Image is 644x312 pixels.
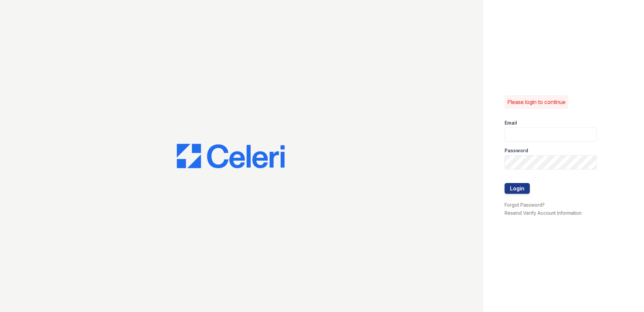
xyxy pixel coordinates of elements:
label: Password [505,147,528,154]
a: Resend Verify Account Information [505,210,582,216]
label: Email [505,120,517,126]
p: Please login to continue [507,98,566,106]
a: Forgot Password? [505,202,545,208]
button: Login [505,183,530,194]
img: CE_Logo_Blue-a8612792a0a2168367f1c8372b55b34899dd931a85d93a1a3d3e32e68fde9ad4.png [177,144,285,168]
